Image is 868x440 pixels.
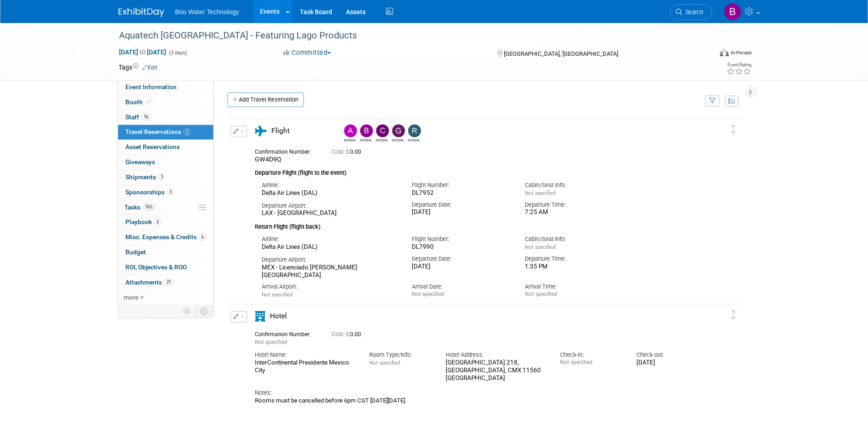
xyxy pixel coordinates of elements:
span: 5 [154,219,161,225]
span: Not specified [525,190,555,196]
img: Format-Inperson.png [720,49,729,56]
div: Departure Flight (flight to the event) [255,164,700,177]
div: Ryan McMillin [408,137,420,142]
div: Giancarlo Barzotti [392,137,404,142]
div: Not specified [525,291,624,298]
div: DL7990 [412,243,511,251]
div: Cynthia Mendoza [376,137,388,142]
div: Arrival Date: [412,283,511,291]
span: Attachments [125,279,173,286]
span: 3 [167,188,174,195]
div: Ryan McMillin [406,124,422,142]
span: 16 [141,113,151,120]
a: Edit [142,64,157,71]
div: 1:35 PM [525,263,624,271]
td: Tags [119,63,157,72]
span: Tasks [124,204,155,211]
span: 6 [199,234,206,241]
span: 76% [143,204,155,210]
span: more [124,294,138,301]
span: Staff [125,113,151,121]
span: ROI, Objectives & ROO [125,263,187,271]
div: Cabin/Seat Info: [525,181,624,189]
img: Brandye Gahagan [724,3,741,21]
a: Misc. Expenses & Credits6 [118,230,213,245]
div: Airline: [262,181,399,189]
a: more [118,290,213,305]
span: 2 [183,129,190,135]
div: Brandye Gahagan [360,137,372,142]
a: Shipments3 [118,170,213,185]
div: Aquatech [GEOGRAPHIC_DATA] - Featuring Lago Products [116,27,698,44]
div: Delta Air Lines (DAL) [262,243,399,251]
span: Booth [125,98,153,106]
i: Click and drag to move item [731,310,736,319]
span: 0.00 [332,149,365,155]
a: ROI, Objectives & ROO [118,260,213,275]
div: Departure Time: [525,201,624,209]
a: Add Travel Reservation [227,92,304,107]
div: [DATE] [412,209,511,216]
span: Giveaways [125,158,155,166]
div: Return Flight (flight back) [255,217,700,231]
span: Shipments [125,173,165,181]
div: Confirmation Number: [255,328,318,338]
div: Brandye Gahagan [358,124,374,142]
div: Departure Airport: [262,256,399,264]
div: Not specified [560,359,623,366]
span: Not specified [369,360,400,366]
a: Staff16 [118,110,213,125]
div: Giancarlo Barzotti [390,124,406,142]
div: Event Rating [727,63,751,67]
a: Asset Reservations [118,140,213,155]
a: Budget [118,245,213,260]
div: Flight Number: [412,235,511,243]
span: Not specified [255,339,287,345]
span: 3 [158,173,165,180]
span: Cost: $ [332,149,350,155]
span: Playbook [125,218,161,225]
a: Booth [118,95,213,110]
button: Committed [280,48,334,58]
span: Travel Reservations [125,128,190,135]
a: Sponsorships3 [118,185,213,200]
span: to [138,48,147,56]
span: Sponsorships [125,188,174,196]
div: DL7952 [412,189,511,197]
i: Filter by Traveler [709,98,716,104]
div: 7:25 AM [525,209,624,216]
div: Room Type/Info: [369,351,432,359]
span: [DATE] [DATE] [119,48,167,56]
span: (3 days) [168,50,187,56]
div: Cabin/Seat Info: [525,235,624,243]
span: Flight [271,127,290,135]
div: Hotel Address: [446,351,546,359]
a: Giveaways [118,155,213,170]
div: Arrival Airport: [262,283,399,291]
span: 21 [164,279,173,285]
div: Angela Moyano [344,137,356,142]
i: Flight [255,126,267,136]
div: Notes: [255,389,700,397]
div: Departure Time: [525,255,624,263]
img: Angela Moyano [344,124,357,137]
span: Event Information [125,83,177,91]
div: [GEOGRAPHIC_DATA] 218, [GEOGRAPHIC_DATA], CMX 11560 [GEOGRAPHIC_DATA] [446,359,546,382]
a: Playbook5 [118,215,213,230]
div: Flight Number: [412,181,511,189]
div: Hotel Name: [255,351,356,359]
td: Personalize Event Tab Strip [179,305,195,317]
div: Arrival Time: [525,283,624,291]
a: Search [670,4,712,20]
div: Check-in: [560,351,623,359]
span: Not specified [525,244,555,250]
a: Event Information [118,80,213,95]
div: Angela Moyano [342,124,358,142]
i: Booth reservation complete [147,99,151,104]
div: Check-out: [636,351,699,359]
div: MEX - Licenciado [PERSON_NAME][GEOGRAPHIC_DATA] [262,264,399,279]
span: Brio Water Technology [175,8,239,16]
div: In-Person [730,49,752,56]
div: [DATE] [412,263,511,271]
div: Delta Air Lines (DAL) [262,189,399,197]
